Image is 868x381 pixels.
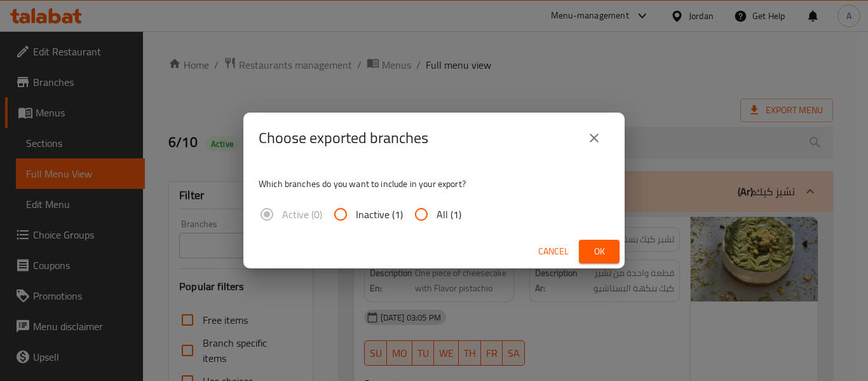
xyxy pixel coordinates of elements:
[437,207,461,222] span: All (1)
[538,244,569,260] span: Cancel
[589,244,609,260] span: Ok
[356,207,403,222] span: Inactive (1)
[259,177,609,190] p: Which branches do you want to include in your export?
[282,207,322,222] span: Active (0)
[533,240,574,263] button: Cancel
[259,128,428,148] h2: Choose exported branches
[579,240,620,263] button: Ok
[579,123,609,153] button: close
